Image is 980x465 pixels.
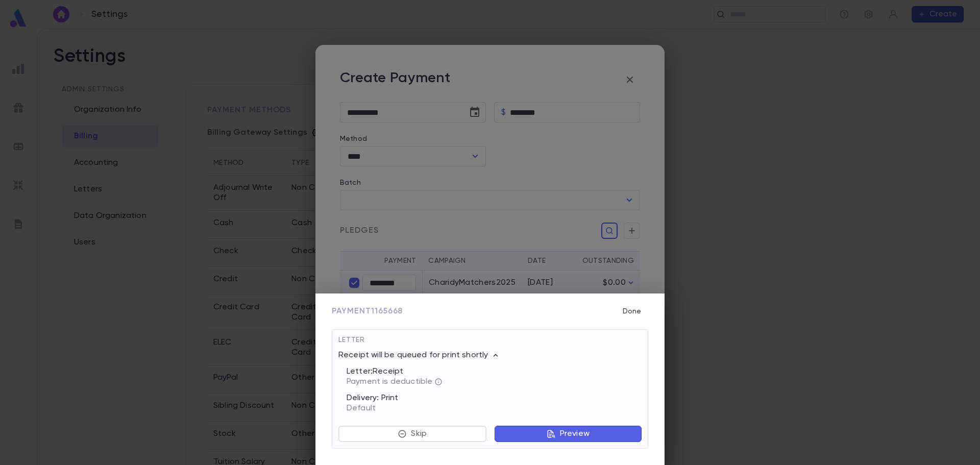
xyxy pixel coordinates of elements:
[347,377,642,387] div: Payment is deductible
[434,378,443,386] div: A payment is deductible if its payment method, linked entity and campaign group are deductible
[411,429,427,439] p: Skip
[338,426,486,442] button: Skip
[340,387,642,413] div: Delivery: Print
[332,306,403,316] span: Payment 1165668
[338,336,642,350] div: Letter
[340,360,642,387] div: Letter: Receipt
[347,403,642,413] p: Default
[338,350,501,360] p: Receipt will be queued for print shortly
[495,426,642,442] button: Preview
[560,429,590,439] p: Preview
[616,302,648,321] button: Done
